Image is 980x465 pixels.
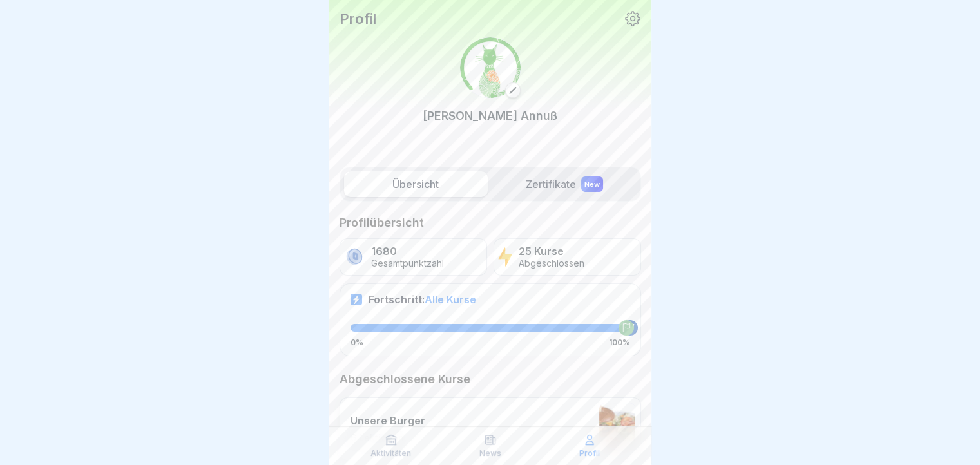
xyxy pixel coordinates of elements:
p: Gesamtpunktzahl [371,258,444,269]
img: coin.svg [344,246,365,268]
span: Alle Kurse [425,293,476,306]
p: Profil [579,449,600,458]
div: New [581,176,603,192]
label: Übersicht [344,171,488,197]
p: 25 Kurse [519,245,584,258]
p: Abgeschlossene Kurse [340,372,641,387]
img: dqougkkopz82o0ywp7u5488v.png [599,403,635,455]
a: Unsere Burger6 Lektionen [340,397,641,460]
p: Unsere Burger [351,414,425,427]
p: Profil [340,10,376,27]
p: 0% [351,338,363,347]
p: Abgeschlossen [519,258,584,269]
p: 1680 [371,245,444,258]
p: Profilübersicht [340,215,641,231]
p: 100% [609,338,630,347]
p: [PERSON_NAME] Annuß [423,107,557,124]
p: News [479,449,501,458]
p: Fortschritt: [369,293,476,306]
label: Zertifikate [493,171,637,197]
p: Aktivitäten [370,449,411,458]
img: tzdbl8o4en92tfpxrhnetvbb.png [460,37,521,98]
img: lightning.svg [498,246,513,268]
